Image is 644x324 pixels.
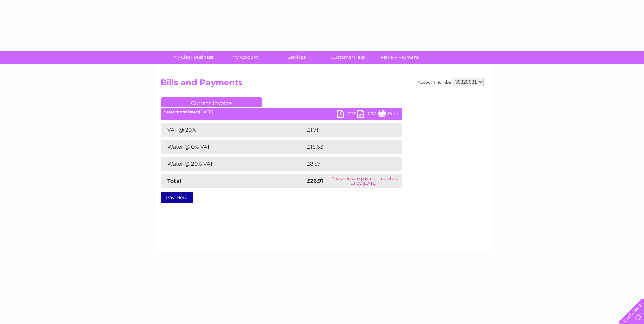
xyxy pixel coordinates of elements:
[161,157,305,171] td: Water @ 20% VAT
[164,109,199,114] b: Statement Date:
[320,51,376,64] a: Customer Help
[161,78,484,91] h2: Bills and Payments
[372,51,428,64] a: Make A Payment
[326,174,401,188] td: Please ensure payment reaches us by [DATE]
[337,110,357,120] a: PDF
[161,97,262,107] a: Current Invoice
[305,140,387,154] td: £16.63
[305,157,386,171] td: £8.57
[418,78,484,86] div: Account number
[161,140,305,154] td: Water @ 0% VAT
[269,51,325,64] a: Services
[305,123,384,137] td: £1.71
[167,178,181,184] strong: Total
[161,123,305,137] td: VAT @ 20%
[217,51,273,64] a: My Account
[378,110,398,120] a: Print
[165,51,221,64] a: My Clear Business
[161,192,193,203] a: Pay Here
[307,178,324,184] strong: £26.91
[357,110,378,120] a: CSV
[161,110,402,114] div: [DATE]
